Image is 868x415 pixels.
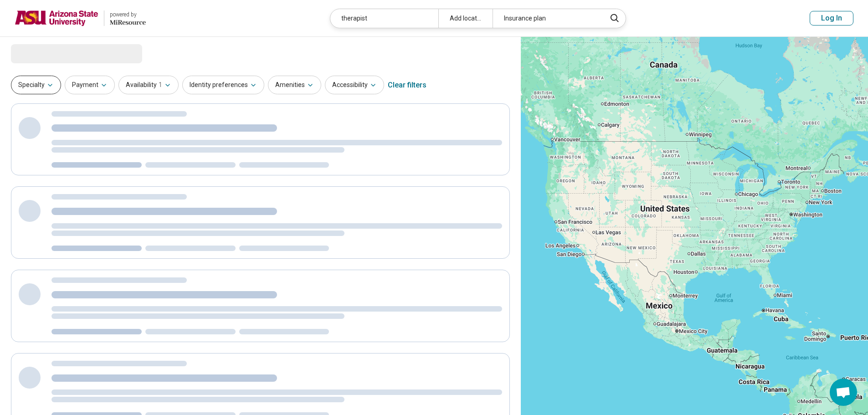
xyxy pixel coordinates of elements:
[110,10,146,19] div: powered by
[268,76,321,94] button: Amenities
[830,379,857,406] div: Open chat
[330,9,438,28] div: therapist
[118,76,179,94] button: Availability1
[11,44,87,62] span: Loading...
[388,74,426,96] div: Clear filters
[438,9,493,28] div: Add location
[65,76,115,94] button: Payment
[11,76,61,94] button: Specialty
[493,9,601,28] div: Insurance plan
[15,7,98,29] img: Arizona State University
[810,11,853,26] button: Log In
[325,76,384,94] button: Accessibility
[159,80,162,90] span: 1
[15,7,146,29] a: Arizona State Universitypowered by
[182,76,264,94] button: Identity preferences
